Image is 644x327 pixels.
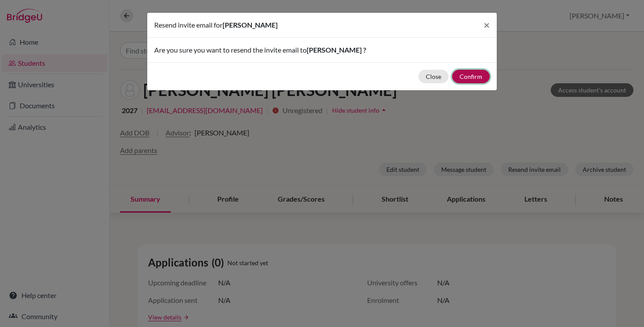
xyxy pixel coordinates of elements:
button: Close [477,13,497,37]
button: Close [418,70,449,83]
button: Confirm [452,70,490,83]
span: Resend invite email for [154,21,223,29]
span: [PERSON_NAME] ? [307,46,366,54]
p: Are you sure you want to resend the invite email to [154,45,490,55]
span: [PERSON_NAME] [223,21,278,29]
span: × [484,18,490,31]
